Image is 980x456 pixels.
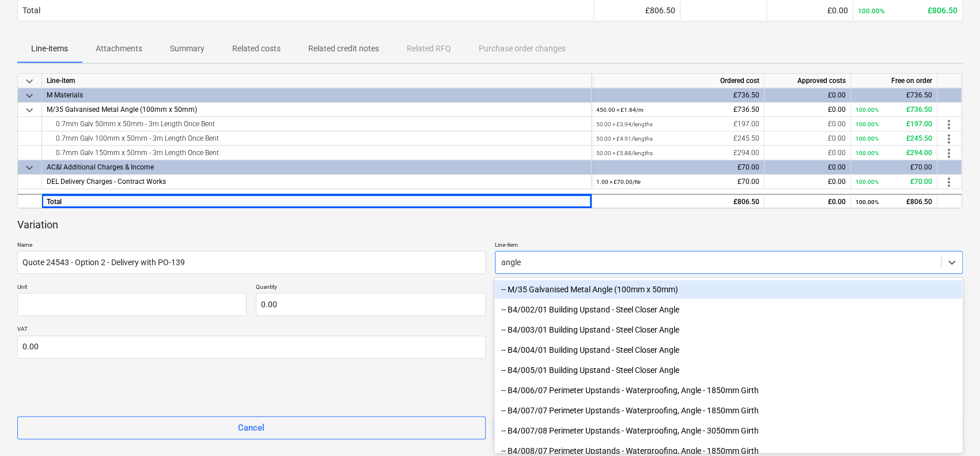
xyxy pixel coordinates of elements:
[47,178,166,186] span: DEL Delivery Charges - Contract Works
[17,325,486,335] p: VAT
[47,105,197,114] span: M/35 Galvanised Metal Angle (100mm x 50mm)
[596,146,759,160] div: £294.00
[170,43,205,55] p: Summary
[596,150,653,156] small: 50.00 × £5.88 / lengths
[856,160,932,175] div: £70.00
[856,175,932,189] div: £70.00
[596,117,759,131] div: £197.00
[596,175,759,189] div: £70.00
[856,146,932,160] div: £294.00
[942,118,956,131] span: more_vert
[856,121,879,127] small: 100.00%
[596,107,644,113] small: 450.00 × £1.64 / m
[856,135,879,142] small: 100.00%
[592,74,765,88] div: Ordered cost
[765,74,851,88] div: Approved costs
[22,103,36,117] span: keyboard_arrow_down
[856,150,879,156] small: 100.00%
[232,43,281,55] p: Related costs
[769,88,846,103] div: £0.00
[942,175,956,189] span: more_vert
[494,361,962,379] div: -- B4/005/01 Building Upstand - Steel Closer Angle
[31,43,68,55] p: Line-items
[47,160,587,174] div: AC&I Additional Charges & Income
[494,321,962,339] div: -- B4/003/01 Building Upstand - Steel Closer Angle
[308,43,379,55] p: Related credit notes
[47,146,587,160] div: 0.7mm Galv 150mm x 50mm - 3m Length Once Bent
[942,132,956,146] span: more_vert
[494,341,962,359] div: -- B4/004/01 Building Upstand - Steel Closer Angle
[17,218,58,232] p: Variation
[238,420,264,435] div: Cancel
[599,6,675,15] div: £806.50
[494,401,962,420] div: -- B4/007/07 Perimeter Upstands - Waterproofing, Angle - 1850mm Girth
[596,195,759,209] div: £806.50
[771,6,848,15] div: £0.00
[494,421,962,440] div: -- B4/007/08 Perimeter Upstands - Waterproofing, Angle - 3050mm Girth
[851,74,937,88] div: Free on order
[96,43,142,55] p: Attachments
[856,179,879,185] small: 100.00%
[17,241,486,251] p: Name
[22,89,36,103] span: keyboard_arrow_down
[22,74,36,88] span: keyboard_arrow_down
[22,6,40,15] div: Total
[596,88,759,103] div: £736.50
[922,401,980,456] iframe: Chat Widget
[596,135,653,142] small: 50.00 × £4.91 / lengths
[856,117,932,131] div: £197.00
[47,117,587,131] div: 0.7mm Galv 50mm x 50mm - 3m Length Once Bent
[856,199,879,205] small: 100.00%
[858,7,885,15] small: 100.00%
[596,121,653,127] small: 50.00 × £3.94 / lengths
[494,280,962,299] div: -- M/35 Galvanised Metal Angle (100mm x 50mm)
[769,131,846,146] div: £0.00
[596,160,759,175] div: £70.00
[42,74,592,88] div: Line-item
[47,131,587,145] div: 0.7mm Galv 100mm x 50mm - 3m Length Once Bent
[17,283,247,293] p: Unit
[769,175,846,189] div: £0.00
[495,241,963,251] p: Line-item
[769,146,846,160] div: £0.00
[769,160,846,175] div: £0.00
[858,6,958,15] div: £806.50
[17,416,486,439] button: Cancel
[494,381,962,400] div: -- B4/006/07 Perimeter Upstands - Waterproofing, Angle - 1850mm Girth
[856,88,932,103] div: £736.50
[256,283,485,293] p: Quantity
[596,131,759,146] div: £245.50
[42,194,592,208] div: Total
[596,103,759,117] div: £736.50
[47,88,587,102] div: M Materials
[596,179,641,185] small: 1.00 × £70.00 / Nr
[22,161,36,175] span: keyboard_arrow_down
[856,195,932,209] div: £806.50
[494,300,962,319] div: -- B4/002/01 Building Upstand - Steel Closer Angle
[856,103,932,117] div: £736.50
[769,103,846,117] div: £0.00
[856,107,879,113] small: 100.00%
[769,195,846,209] div: £0.00
[942,146,956,160] span: more_vert
[769,117,846,131] div: £0.00
[856,131,932,146] div: £245.50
